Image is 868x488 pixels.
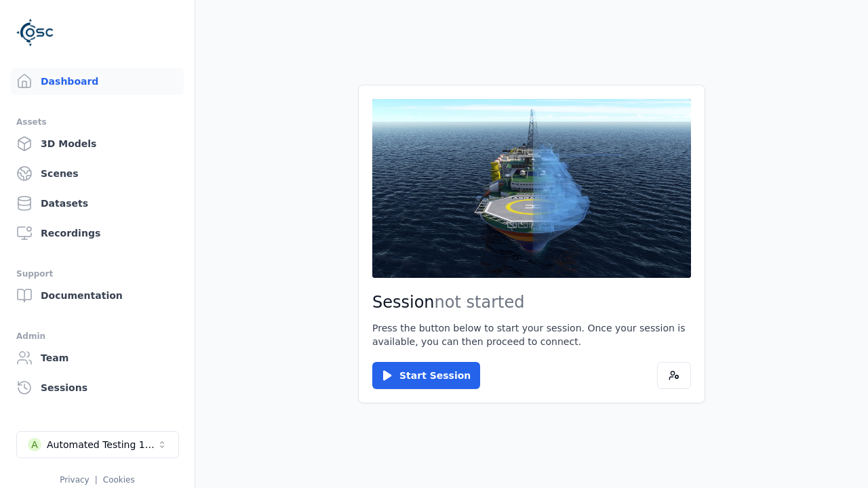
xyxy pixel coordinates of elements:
a: Datasets [11,190,184,217]
a: Dashboard [11,68,184,95]
span: not started [435,293,525,312]
a: Cookies [103,475,135,485]
a: Privacy [60,475,89,485]
div: Assets [16,114,178,130]
button: Select a workspace [16,431,179,458]
a: Sessions [11,374,184,401]
button: Start Session [372,362,480,389]
img: Logo [16,14,54,52]
div: Automated Testing 1 - Playwright [47,438,157,451]
div: Support [16,266,178,282]
h2: Session [372,291,691,313]
div: Admin [16,328,178,344]
p: Press the button below to start your session. Once your session is available, you can then procee... [372,321,691,348]
a: Team [11,344,184,371]
span: | [95,475,98,485]
a: 3D Models [11,130,184,157]
div: A [28,438,41,451]
a: Recordings [11,220,184,247]
a: Scenes [11,160,184,187]
a: Documentation [11,282,184,309]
